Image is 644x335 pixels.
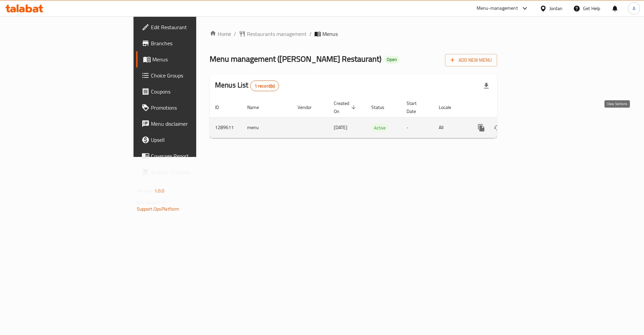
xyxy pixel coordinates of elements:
span: ID [215,103,228,111]
a: Grocery Checklist [136,164,241,180]
a: Support.OpsPlatform [137,205,179,213]
span: Start Date [407,99,425,115]
span: Restaurants management [247,30,307,38]
span: Version: [137,186,153,195]
span: Locale [439,103,460,111]
a: Choice Groups [136,67,241,83]
span: Coupons [151,88,236,96]
div: Menu-management [477,4,518,12]
span: Edit Restaurant [151,23,236,31]
span: A [633,5,635,12]
span: Get support on: [137,198,168,207]
a: Menu disclaimer [136,116,241,132]
span: 1.0.0 [154,186,165,195]
span: Name [247,103,268,111]
a: Upsell [136,132,241,148]
h2: Menus List [215,80,279,91]
span: 1 record(s) [251,83,279,89]
span: Grocery Checklist [151,168,236,176]
span: Vendor [298,103,320,111]
div: Export file [478,78,494,94]
a: Coupons [136,83,241,100]
a: Edit Restaurant [136,19,241,35]
span: Branches [151,39,236,47]
th: Actions [468,97,543,118]
span: Coverage Report [151,152,236,160]
span: Choice Groups [151,71,236,79]
td: All [433,117,468,138]
span: Promotions [151,104,236,112]
a: Branches [136,35,241,51]
div: Jordan [549,5,562,12]
div: Open [384,56,399,64]
span: [DATE] [334,123,347,132]
span: Upsell [151,136,236,144]
table: enhanced table [210,97,543,138]
td: menu [242,117,292,138]
button: more [473,120,489,136]
span: Active [371,124,388,132]
span: Menu management ( [PERSON_NAME] Restaurant ) [210,51,381,66]
nav: breadcrumb [210,30,497,38]
span: Menu disclaimer [151,120,236,128]
a: Coverage Report [136,148,241,164]
a: Promotions [136,100,241,116]
span: Add New Menu [450,56,492,64]
a: Menus [136,51,241,67]
td: - [401,117,433,138]
span: Menus [152,55,236,63]
span: Open [384,57,399,62]
button: Add New Menu [445,54,497,66]
span: Created On [334,99,358,115]
span: Menus [322,30,338,38]
li: / [309,30,312,38]
span: Status [371,103,393,111]
a: Restaurants management [239,30,307,38]
button: Change Status [489,120,505,136]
